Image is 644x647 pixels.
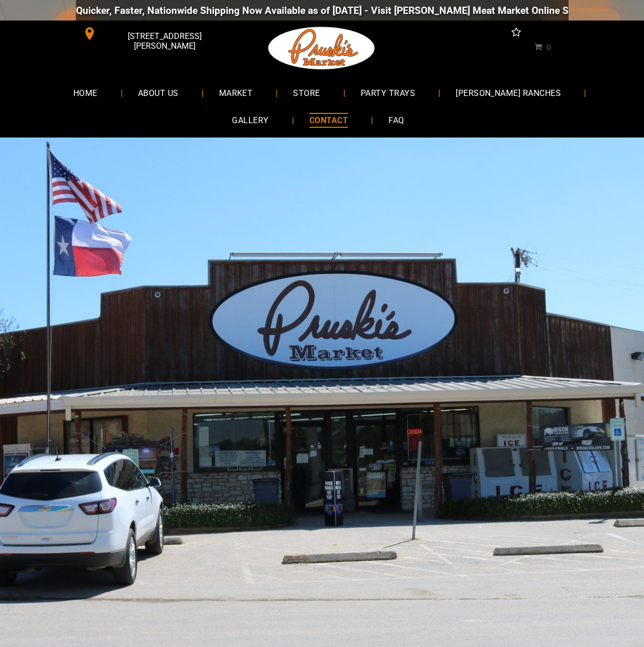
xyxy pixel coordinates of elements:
[568,26,581,42] a: email
[345,79,431,106] a: PARTY TRAYS
[217,107,284,134] a: GALLERY
[294,107,363,134] a: CONTACT
[547,43,551,51] span: 0
[58,79,113,106] a: HOME
[278,79,335,106] a: STORE
[204,79,268,106] a: MARKET
[549,26,562,42] a: instagram
[123,79,194,106] a: ABOUT US
[266,21,377,76] img: Pruski-s+Market+HQ+Logo2-259w.png
[76,26,233,42] a: [STREET_ADDRESS][PERSON_NAME]
[373,107,419,134] a: FAQ
[529,26,542,42] a: facebook
[510,26,523,42] a: Social network
[440,79,576,106] a: [PERSON_NAME] RANCHES
[98,26,230,56] span: [STREET_ADDRESS][PERSON_NAME]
